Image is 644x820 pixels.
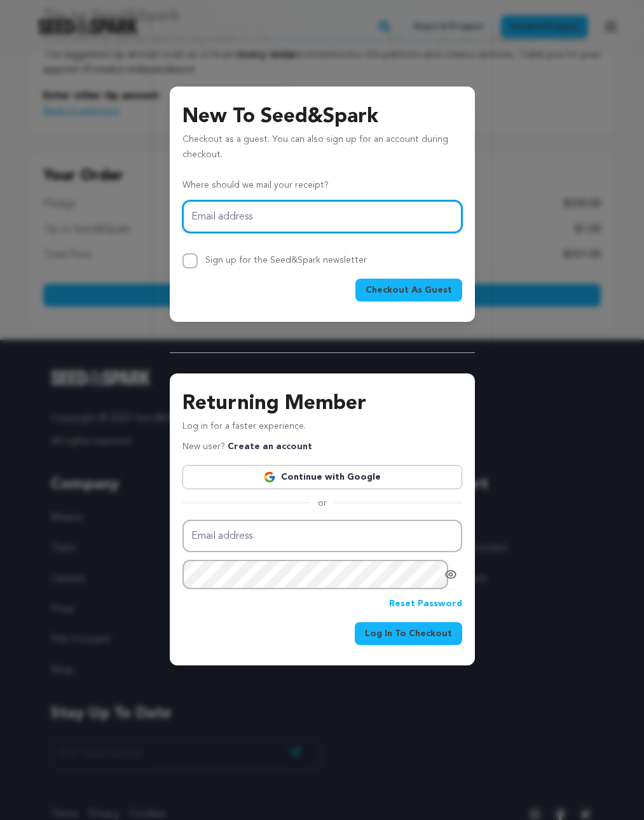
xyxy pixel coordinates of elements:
h3: New To Seed&Spark [182,102,462,132]
p: Log in for a faster experience. [182,419,462,440]
span: Checkout As Guest [366,284,452,296]
a: Create an account [228,442,312,451]
a: Show password as plain text. Warning: this will display your password on the screen. [444,568,457,581]
button: Log In To Checkout [355,622,462,645]
input: Email address [182,200,462,233]
a: Reset Password [389,597,462,612]
img: Google logo [263,471,276,483]
p: Checkout as a guest. You can also sign up for an account during checkout. [182,132,462,168]
input: Email address [182,520,462,552]
p: Where should we mail your receipt? [182,178,462,193]
h3: Returning Member [182,389,462,419]
label: Sign up for the Seed&Spark newsletter [205,256,367,265]
p: New user? [182,440,312,455]
span: Log In To Checkout [365,627,452,640]
span: or [310,497,334,510]
button: Checkout As Guest [355,279,462,302]
a: Continue with Google [182,465,462,489]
